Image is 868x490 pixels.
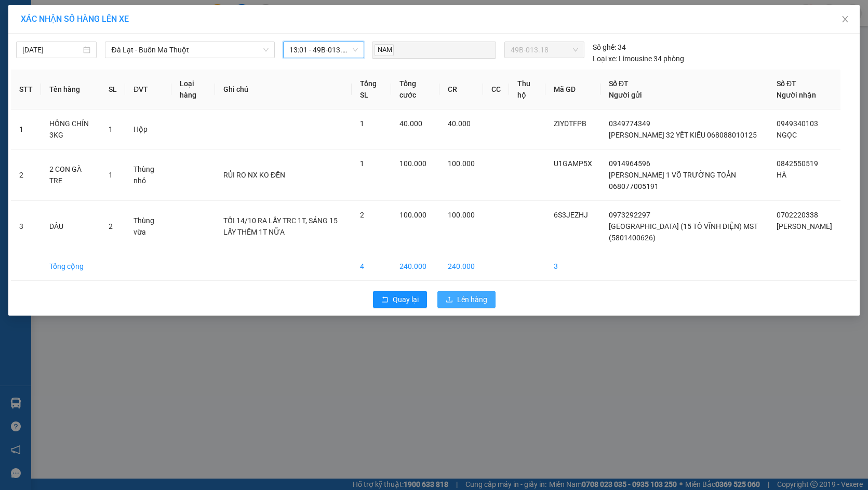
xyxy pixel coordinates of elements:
span: 6S3JEZHJ [554,211,588,219]
th: ĐVT [125,70,171,110]
th: Tổng SL [352,70,391,110]
td: Thùng nhỏ [125,149,171,201]
td: 2 CON GÀ TRE [41,149,100,201]
td: HỒNG CHÍN 3KG [41,110,100,149]
span: NAM [375,44,394,56]
span: 0842550519 [777,159,818,168]
span: [PERSON_NAME] 32 YẾT KIÊU 068088010125 [609,131,757,139]
span: Loại xe: [593,53,617,64]
td: Tổng cộng [41,252,100,281]
span: close [841,15,849,23]
span: 13:01 - 49B-013.18 [289,42,357,58]
span: TỐI 14/10 RA LẤY TRC 1T, SÁNG 15 LẤY THÊM 1T NỮA [223,216,338,236]
th: Loại hàng [171,70,215,110]
span: [PERSON_NAME] 1 VÕ TRƯỜNG TOẢN 068077005191 [609,171,736,190]
span: 100.000 [448,211,475,219]
div: Limousine 34 phòng [593,53,684,64]
span: XÁC NHẬN SỐ HÀNG LÊN XE [21,14,129,24]
span: Số ĐT [777,79,796,88]
th: CC [483,70,509,110]
span: 1 [109,125,113,133]
td: Thùng vừa [125,201,171,252]
span: Quay lại [393,294,419,305]
span: 2 [360,211,364,219]
th: Tên hàng [41,70,100,110]
button: uploadLên hàng [437,291,496,308]
span: Người gửi [609,91,642,99]
span: 0702220338 [777,211,818,219]
td: Hộp [125,110,171,149]
th: Ghi chú [215,70,352,110]
span: 2 [109,222,113,230]
span: ZIYDTFPB [554,119,586,128]
th: STT [11,70,41,110]
span: rollback [381,296,389,304]
td: 2 [11,149,41,201]
span: Số ghế: [593,42,616,53]
td: 240.000 [439,252,483,281]
td: 240.000 [391,252,440,281]
th: Tổng cước [391,70,440,110]
span: 1 [360,159,364,168]
span: Đà Lạt - Buôn Ma Thuột [111,42,269,58]
span: HÀ [777,171,786,179]
td: DÂU [41,201,100,252]
span: upload [446,296,453,304]
th: CR [439,70,483,110]
th: SL [100,70,125,110]
span: 1 [109,171,113,179]
span: 100.000 [399,211,426,219]
span: 100.000 [448,159,475,168]
span: Người nhận [777,91,816,99]
span: Lên hàng [457,294,487,305]
th: Thu hộ [509,70,545,110]
span: 49B-013.18 [511,42,578,58]
span: U1GAMP5X [554,159,592,168]
span: [GEOGRAPHIC_DATA] (15 TÔ VĨNH DIỆN) MST (5801400626) [609,222,758,242]
span: RỦI RO NX KO ĐỀN [223,171,285,179]
span: 40.000 [448,119,471,128]
span: 1 [360,119,364,128]
td: 4 [352,252,391,281]
span: 100.000 [399,159,426,168]
span: NGỌC [777,131,797,139]
button: rollbackQuay lại [373,291,427,308]
span: [PERSON_NAME] [777,222,832,230]
span: 0949340103 [777,119,818,128]
th: Mã GD [545,70,600,110]
input: 14/10/2025 [22,44,81,56]
span: 40.000 [399,119,422,128]
td: 1 [11,110,41,149]
td: 3 [545,252,600,281]
div: 34 [593,42,626,53]
td: 3 [11,201,41,252]
span: down [263,47,269,53]
span: 0973292297 [609,211,650,219]
span: 0349774349 [609,119,650,128]
span: 0914964596 [609,159,650,168]
button: Close [831,5,860,34]
span: Số ĐT [609,79,629,88]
